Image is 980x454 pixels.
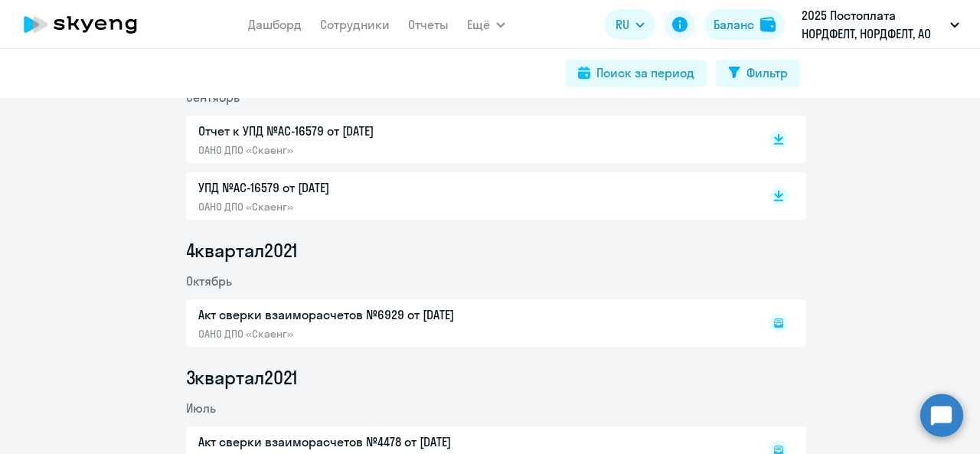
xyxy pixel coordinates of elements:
li: 4 квартал 2021 [186,238,806,263]
span: Июль [186,400,216,416]
a: Сотрудники [320,17,390,32]
div: Фильтр [746,64,788,82]
a: Отчеты [408,17,449,32]
div: Поиск за период [596,64,694,82]
span: Октябрь [186,273,232,289]
p: ОАНО ДПО «Скаенг» [198,200,520,214]
p: 2025 Постоплата НОРДФЕЛТ, НОРДФЕЛТ, АО [802,6,944,43]
p: Отчет к УПД №AC-16579 от [DATE] [198,122,520,140]
span: Ещё [467,15,490,34]
button: Фильтр [716,60,800,87]
li: 3 квартал 2021 [186,365,806,390]
a: Отчет к УПД №AC-16579 от [DATE]ОАНО ДПО «Скаенг» [198,122,737,157]
p: ОАНО ДПО «Скаенг» [198,143,520,157]
span: RU [616,15,629,34]
button: 2025 Постоплата НОРДФЕЛТ, НОРДФЕЛТ, АО [794,6,967,43]
button: Ещё [467,9,505,40]
p: УПД №AC-16579 от [DATE] [198,178,520,197]
button: RU [605,9,655,40]
button: Поиск за период [566,60,707,87]
a: Дашборд [248,17,302,32]
button: Балансbalance [704,9,785,40]
div: Баланс [714,15,754,34]
a: УПД №AC-16579 от [DATE]ОАНО ДПО «Скаенг» [198,178,737,214]
img: balance [760,17,776,32]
